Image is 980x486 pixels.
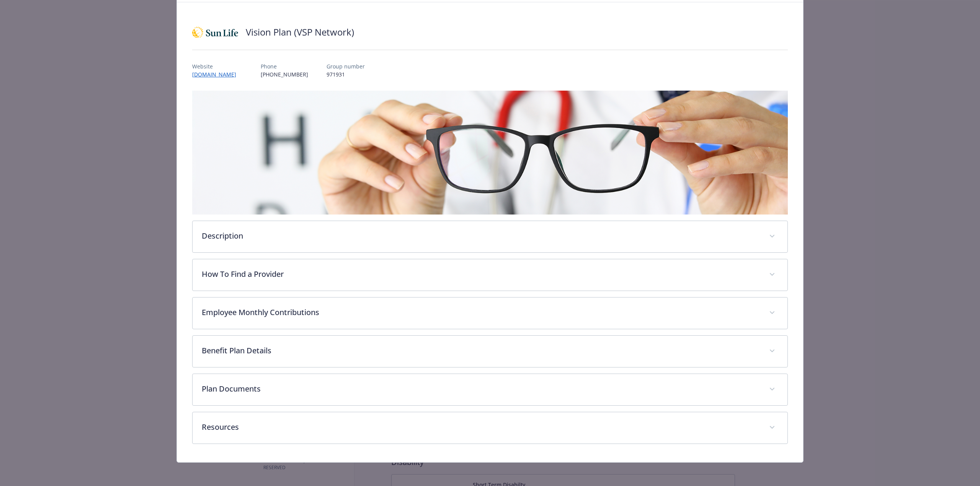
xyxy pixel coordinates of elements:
[202,421,760,433] p: Resources
[261,62,308,70] p: Phone
[193,336,787,367] div: Benefit Plan Details
[246,26,354,39] h2: Vision Plan (VSP Network)
[202,383,760,395] p: Plan Documents
[261,70,308,78] p: [PHONE_NUMBER]
[192,62,242,70] p: Website
[202,268,760,280] p: How To Find a Provider
[193,374,787,405] div: Plan Documents
[327,70,365,78] p: 971931
[193,297,787,329] div: Employee Monthly Contributions
[202,230,760,242] p: Description
[192,91,788,215] img: banner
[202,307,760,318] p: Employee Monthly Contributions
[193,221,787,252] div: Description
[193,259,787,291] div: How To Find a Provider
[327,62,365,70] p: Group number
[193,412,787,444] div: Resources
[192,71,242,78] a: [DOMAIN_NAME]
[202,345,760,356] p: Benefit Plan Details
[192,21,238,44] img: Sun Life Financial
